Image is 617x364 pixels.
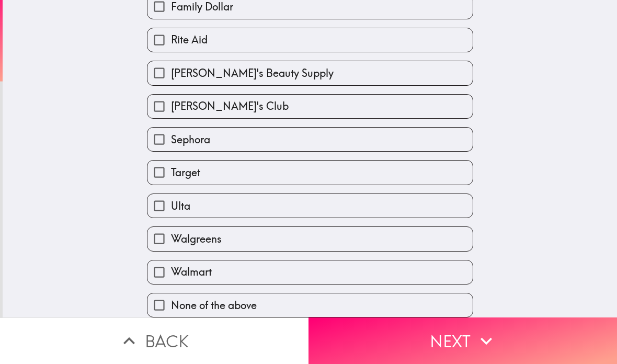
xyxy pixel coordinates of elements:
[147,194,473,218] button: Ulta
[171,232,222,246] span: Walgreens
[147,227,473,251] button: Walgreens
[147,128,473,151] button: Sephora
[147,293,473,317] button: None of the above
[171,165,200,180] span: Target
[171,199,190,213] span: Ulta
[308,317,617,364] button: Next
[171,66,334,81] span: [PERSON_NAME]'s Beauty Supply
[171,99,289,113] span: [PERSON_NAME]'s Club
[147,95,473,118] button: [PERSON_NAME]'s Club
[147,61,473,85] button: [PERSON_NAME]'s Beauty Supply
[171,265,212,279] span: Walmart
[171,298,257,313] span: None of the above
[171,132,210,147] span: Sephora
[147,260,473,284] button: Walmart
[147,28,473,52] button: Rite Aid
[147,161,473,184] button: Target
[171,32,208,47] span: Rite Aid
